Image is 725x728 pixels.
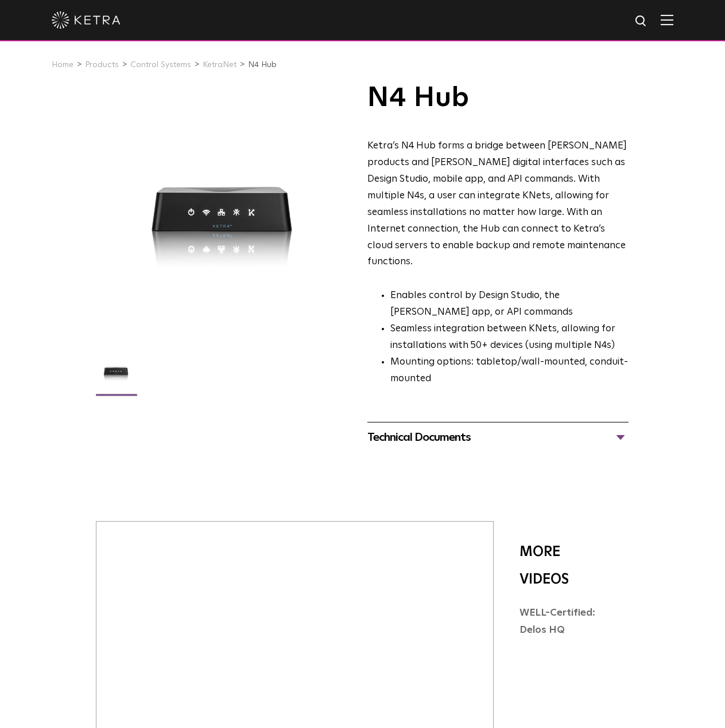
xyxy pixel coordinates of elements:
[367,141,627,267] span: Ketra’s N4 Hub forms a bridge between [PERSON_NAME] products and [PERSON_NAME] digital interfaces...
[661,14,673,25] img: Hamburger%20Nav.svg
[367,428,629,447] div: Technical Documents
[85,61,119,69] a: Products
[52,11,121,29] img: ketra-logo-2019-white
[634,14,649,29] img: search icon
[52,61,73,69] a: Home
[519,608,595,636] a: WELL-Certified: Delos HQ
[94,349,138,402] img: N4 Hub
[203,61,237,69] a: KetraNet
[390,288,629,321] li: Enables control by Design Studio, the [PERSON_NAME] app, or API commands
[130,61,191,69] a: Control Systems
[248,61,277,69] a: N4 Hub
[390,354,629,388] li: Mounting options: tabletop/wall-mounted, conduit-mounted
[519,538,612,593] div: More Videos
[367,84,629,112] h1: N4 Hub
[390,321,629,354] li: Seamless integration between KNets, allowing for installations with 50+ devices (using multiple N4s)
